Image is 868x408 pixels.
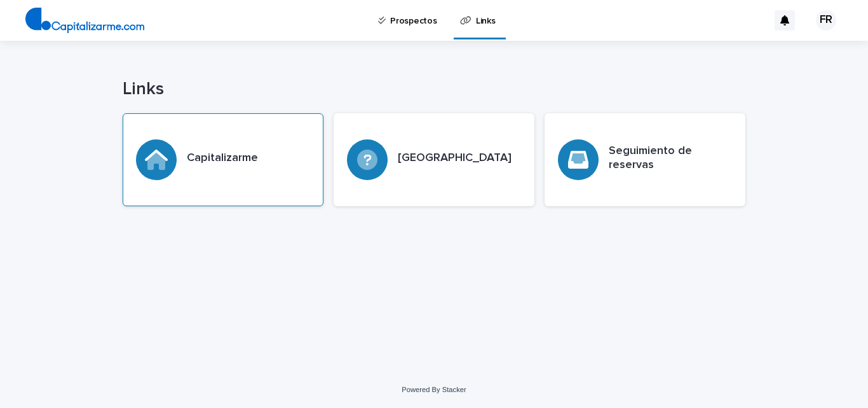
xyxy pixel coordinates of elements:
a: Seguimiento de reservas [545,113,745,206]
img: 4arMvv9wSvmHTHbXwTim [25,8,144,33]
div: FR [816,10,836,31]
h3: Seguimiento de reservas [609,144,732,172]
a: [GEOGRAPHIC_DATA] [334,113,534,206]
h3: [GEOGRAPHIC_DATA] [398,151,512,165]
h1: Links [123,79,745,101]
h3: Capitalizarme [187,151,258,165]
a: Capitalizarme [123,113,323,206]
a: Powered By Stacker [402,386,466,393]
